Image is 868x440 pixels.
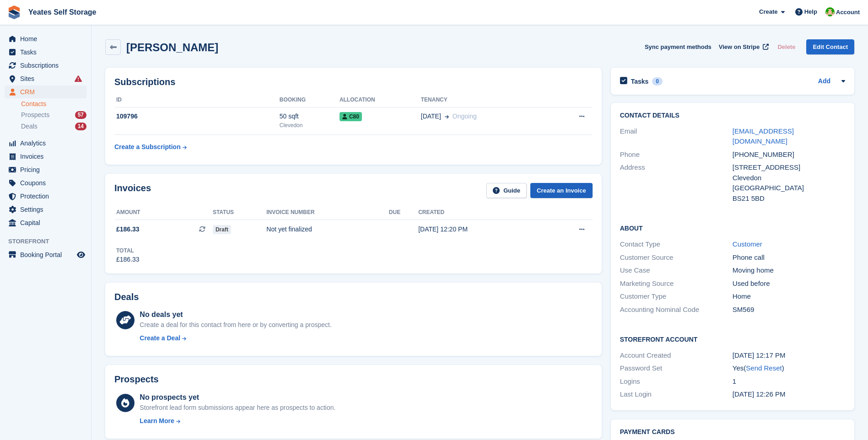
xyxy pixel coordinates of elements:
[114,112,280,121] div: 109796
[75,249,86,260] a: Preview store
[5,177,86,189] a: menu
[340,112,362,121] span: C80
[5,72,86,85] a: menu
[719,43,760,52] span: View on Stripe
[733,150,845,160] div: [PHONE_NUMBER]
[418,225,544,234] div: [DATE] 12:20 PM
[140,333,180,343] div: Create a Deal
[733,252,845,263] div: Phone call
[140,333,331,343] a: Create a Deal
[486,183,527,198] a: Guide
[20,46,75,59] span: Tasks
[114,292,139,302] h2: Deals
[620,350,733,361] div: Account Created
[620,334,845,343] h2: Storefront Account
[20,32,75,45] span: Home
[114,139,187,156] a: Create a Subscription
[836,8,860,17] span: Account
[733,162,845,173] div: [STREET_ADDRESS]
[266,205,389,220] th: Invoice number
[818,76,830,87] a: Add
[116,247,140,255] div: Total
[75,75,82,82] i: Smart entry sync failures have occurred
[453,113,477,120] span: Ongoing
[5,150,86,163] a: menu
[114,374,159,385] h2: Prospects
[20,72,75,85] span: Sites
[114,205,213,220] th: Amount
[20,86,75,98] span: CRM
[21,122,38,131] span: Deals
[620,429,845,436] h2: Payment cards
[733,291,845,302] div: Home
[21,111,49,119] span: Prospects
[389,205,418,220] th: Due
[21,100,86,108] a: Contacts
[733,240,762,248] a: Customer
[280,112,340,121] div: 50 sqft
[804,7,817,16] span: Help
[21,110,86,120] a: Prospects 57
[20,216,75,229] span: Capital
[114,183,151,198] h2: Invoices
[652,77,663,86] div: 0
[620,252,733,263] div: Customer Source
[114,142,181,152] div: Create a Subscription
[5,32,86,45] a: menu
[774,39,799,54] button: Delete
[620,376,733,387] div: Logins
[340,93,421,107] th: Allocation
[5,163,86,176] a: menu
[5,86,86,98] a: menu
[733,363,845,374] div: Yes
[20,248,75,261] span: Booking Portal
[620,150,733,160] div: Phone
[213,225,231,234] span: Draft
[140,416,174,426] div: Learn More
[620,112,845,119] h2: Contact Details
[5,190,86,203] a: menu
[733,193,845,204] div: BS21 5BD
[140,309,331,320] div: No deals yet
[733,173,845,183] div: Clevedon
[5,137,86,150] a: menu
[20,203,75,216] span: Settings
[20,190,75,203] span: Protection
[733,279,845,289] div: Used before
[20,150,75,163] span: Invoices
[733,350,845,361] div: [DATE] 12:17 PM
[20,59,75,72] span: Subscriptions
[75,111,86,119] div: 57
[733,376,845,387] div: 1
[620,265,733,276] div: Use Case
[126,41,218,54] h2: [PERSON_NAME]
[116,255,140,264] div: £186.33
[20,177,75,189] span: Coupons
[140,403,335,413] div: Storefront lead form submissions appear here as prospects to action.
[25,5,100,20] a: Yeates Self Storage
[418,205,544,220] th: Created
[825,7,835,16] img: Angela Field
[421,93,549,107] th: Tenancy
[620,126,733,147] div: Email
[140,320,331,330] div: Create a deal for this contact from here or by converting a prospect.
[266,225,389,234] div: Not yet finalized
[8,237,91,246] span: Storefront
[530,183,593,198] a: Create an Invoice
[733,183,845,193] div: [GEOGRAPHIC_DATA]
[5,203,86,216] a: menu
[620,389,733,400] div: Last Login
[620,291,733,302] div: Customer Type
[806,39,854,54] a: Edit Contact
[116,225,140,234] span: £186.33
[5,248,86,261] a: menu
[7,5,21,19] img: stora-icon-8386f47178a22dfd0bd8f6a31ec36ba5ce8667c1dd55bd0f319d3a0aa187defe.svg
[620,239,733,250] div: Contact Type
[759,7,777,16] span: Create
[645,39,712,54] button: Sync payment methods
[280,121,340,129] div: Clevedon
[744,364,784,372] span: ( )
[5,216,86,229] a: menu
[140,416,335,426] a: Learn More
[620,363,733,374] div: Password Set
